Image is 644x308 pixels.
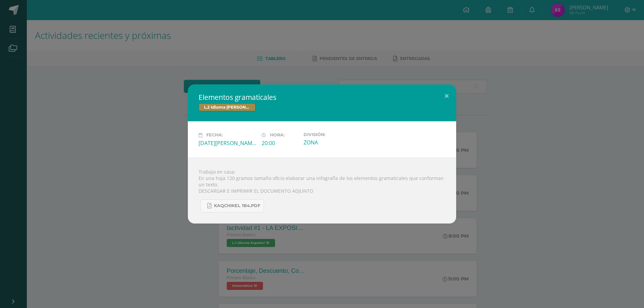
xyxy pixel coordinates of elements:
h2: Elementos gramaticales [199,93,445,102]
div: [DATE][PERSON_NAME] [199,139,256,147]
div: 20:00 [262,139,298,147]
label: División: [304,132,361,137]
span: KAQCHIKEL 1B4.pdf [214,203,260,208]
span: L.2 Idioma [PERSON_NAME] [199,103,256,111]
div: Trabajo en casa: En una hoja 120 gramos tamaño oficio elaborar una infografía de los elementos gr... [188,158,456,224]
a: KAQCHIKEL 1B4.pdf [200,199,264,212]
span: Fecha: [206,133,223,138]
button: Close (Esc) [437,84,456,107]
span: Hora: [270,133,284,138]
div: ZONA [304,139,361,146]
